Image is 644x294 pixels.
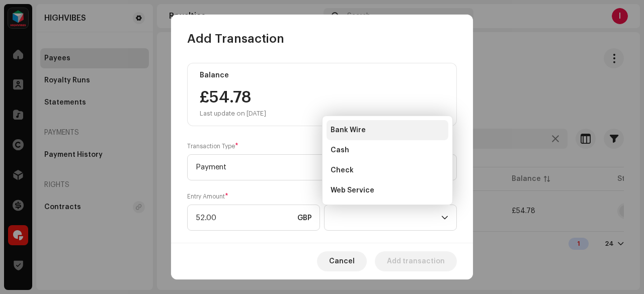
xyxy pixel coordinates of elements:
[317,251,367,271] button: Cancel
[187,142,238,150] label: Transaction Type
[331,125,366,135] span: Bank Wire
[297,214,312,222] span: GBP
[200,71,229,79] div: Balance
[187,31,284,47] span: Add Transaction
[441,205,448,230] div: dropdown trigger
[327,140,448,160] li: Cash
[387,251,445,271] span: Add transaction
[196,155,441,180] span: Payment
[187,192,228,201] label: Entry Amount
[200,110,266,118] div: Last update on [DATE]
[331,145,349,155] span: Cash
[329,251,355,271] span: Cancel
[323,116,452,205] ul: Option List
[331,165,354,175] span: Check
[375,251,457,271] button: Add transaction
[331,185,374,195] span: Web Service
[327,120,448,140] li: Bank Wire
[327,180,448,201] li: Web Service
[327,160,448,180] li: Check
